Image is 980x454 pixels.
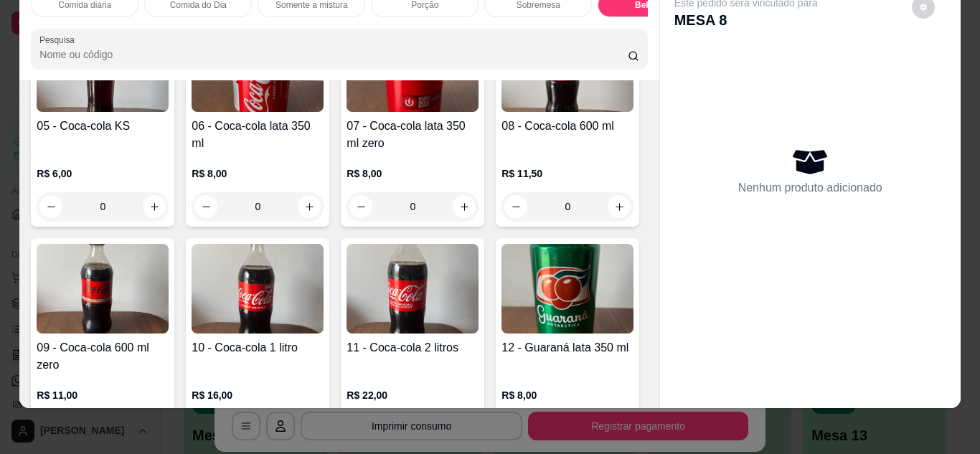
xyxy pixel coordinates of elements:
[501,118,633,135] h4: 08 - Coca-cola 600 ml
[501,388,633,402] p: R$ 8,00
[37,118,169,135] h4: 05 - Coca-cola KS
[347,166,479,181] p: R$ 8,00
[504,195,527,218] button: decrease-product-quantity
[501,166,633,181] p: R$ 11,50
[347,339,479,356] h4: 11 - Coca-cola 2 litros
[608,195,631,218] button: increase-product-quantity
[347,118,479,152] h4: 07 - Coca-cola lata 350 ml zero
[192,388,324,402] p: R$ 16,00
[39,34,80,46] label: Pesquisa
[39,47,628,62] input: Pesquisa
[37,339,169,374] h4: 09 - Coca-cola 600 ml zero
[192,244,324,334] img: product-image
[501,339,633,356] h4: 12 - Guaraná lata 350 ml
[192,166,324,181] p: R$ 8,00
[192,339,324,356] h4: 10 - Coca-cola 1 litro
[347,244,479,334] img: product-image
[37,244,169,334] img: product-image
[37,166,169,181] p: R$ 6,00
[501,244,633,334] img: product-image
[347,388,479,402] p: R$ 22,00
[738,179,882,197] p: Nenhum produto adicionado
[674,10,818,30] p: MESA 8
[37,388,169,402] p: R$ 11,00
[192,118,324,152] h4: 06 - Coca-cola lata 350 ml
